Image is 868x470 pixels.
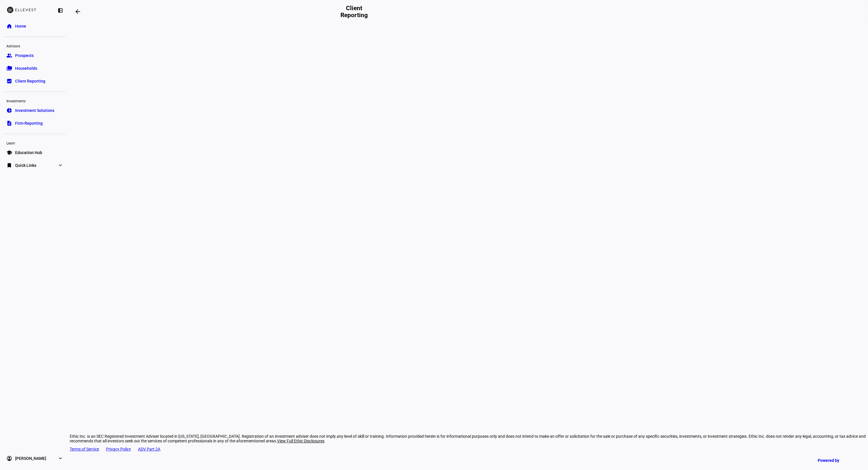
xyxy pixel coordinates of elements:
[15,65,37,71] span: Households
[3,50,66,61] a: groupProspects
[6,65,12,71] eth-mat-symbol: folder_copy
[815,455,859,466] a: Powered by
[3,117,66,129] a: descriptionFirm Reporting
[6,78,12,84] eth-mat-symbol: bid_landscape
[15,53,34,58] span: Prospects
[335,5,373,19] h2: Client Reporting
[3,105,66,116] a: pie_chartInvestment Solutions
[3,96,66,105] div: Investments
[15,455,46,461] span: [PERSON_NAME]
[15,150,42,156] span: Education Hub
[3,62,66,74] a: folder_copyHouseholds
[3,139,66,147] div: Learn
[58,162,63,168] eth-mat-symbol: expand_more
[3,75,66,87] a: bid_landscapeClient Reporting
[3,42,66,50] div: Advisors
[277,439,324,443] span: View Full Ethic Disclosures
[6,162,12,168] eth-mat-symbol: bookmark
[6,53,12,58] eth-mat-symbol: group
[58,455,63,461] eth-mat-symbol: expand_more
[15,78,45,84] span: Client Reporting
[6,120,12,126] eth-mat-symbol: description
[15,162,36,168] span: Quick Links
[138,447,160,451] a: ADV Part 2A
[70,447,99,451] a: Terms of Service
[15,108,54,113] span: Investment Solutions
[6,150,12,156] eth-mat-symbol: school
[6,455,12,461] eth-mat-symbol: account_circle
[6,108,12,113] eth-mat-symbol: pie_chart
[15,23,26,29] span: Home
[106,447,131,451] a: Privacy Policy
[70,434,868,443] div: Ethic Inc. is an SEC Registered Investment Adviser located in [US_STATE], [GEOGRAPHIC_DATA]. Regi...
[6,23,12,29] eth-mat-symbol: home
[3,20,66,32] a: homeHome
[74,8,81,15] mat-icon: arrow_backwards
[58,8,63,13] eth-mat-symbol: left_panel_close
[15,120,43,126] span: Firm Reporting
